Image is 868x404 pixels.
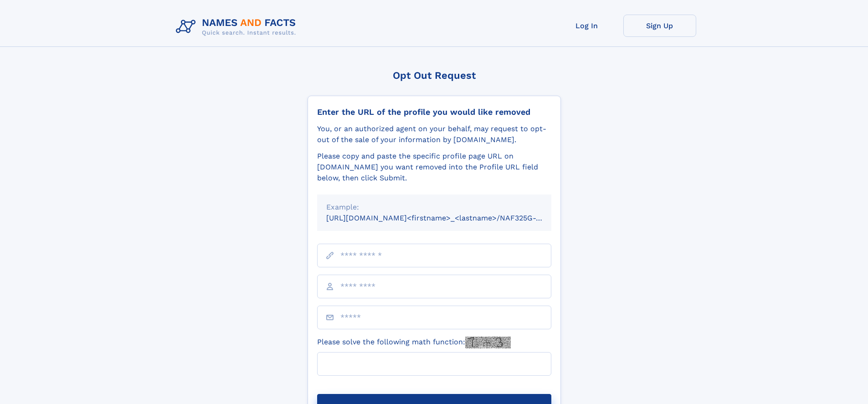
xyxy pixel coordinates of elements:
[550,15,623,37] a: Log In
[317,123,551,145] div: You, or an authorized agent on your behalf, may request to opt-out of the sale of your informatio...
[326,202,542,213] div: Example:
[623,15,696,37] a: Sign Up
[317,151,551,184] div: Please copy and paste the specific profile page URL on [DOMAIN_NAME] you want removed into the Pr...
[317,107,551,117] div: Enter the URL of the profile you would like removed
[172,15,303,39] img: Logo Names and Facts
[317,337,511,348] label: Please solve the following math function:
[308,70,561,81] div: Opt Out Request
[326,214,569,222] small: [URL][DOMAIN_NAME]<firstname>_<lastname>/NAF325G-xxxxxxxx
